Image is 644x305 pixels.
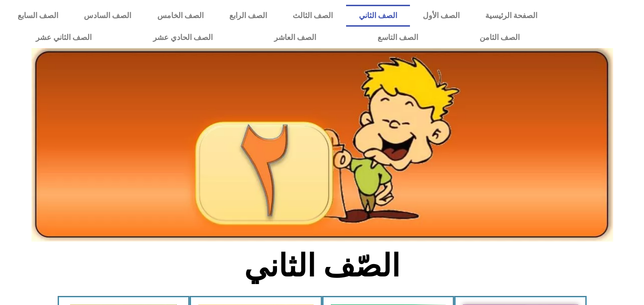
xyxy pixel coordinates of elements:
[243,27,347,49] a: الصف العاشر
[216,5,280,27] a: الصف الرابع
[472,5,550,27] a: الصفحة الرئيسية
[5,27,122,49] a: الصف الثاني عشر
[164,247,480,285] h2: الصّف الثاني
[122,27,243,49] a: الصف الحادي عشر
[410,5,472,27] a: الصف الأول
[280,5,346,27] a: الصف الثالث
[5,5,71,27] a: الصف السابع
[144,5,216,27] a: الصف الخامس
[346,5,410,27] a: الصف الثاني
[71,5,144,27] a: الصف السادس
[449,27,550,49] a: الصف الثامن
[347,27,449,49] a: الصف التاسع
